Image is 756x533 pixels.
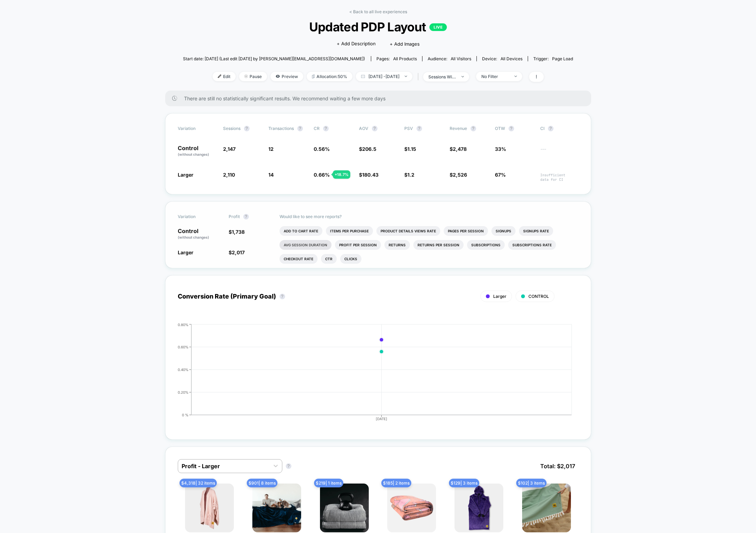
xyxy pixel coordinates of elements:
[495,126,533,131] span: OTW
[387,484,436,532] img: Original Stretch™ Kids Blanket
[178,390,189,394] tspan: 0.20%
[393,56,417,61] span: all products
[453,172,467,178] span: 2,526
[280,214,579,219] p: Would like to see more reports?
[178,228,222,240] p: Control
[268,146,274,152] span: 12
[229,229,245,235] span: $
[229,214,240,219] span: Profit
[178,172,193,178] span: Larger
[528,294,549,299] span: CONTROL
[381,479,411,487] span: $ 185 | 2 items
[314,172,330,178] span: 0.66 %
[178,152,209,156] span: (without changes)
[185,484,234,532] img: Premier Plush™ Wrap
[252,484,301,532] img: Original Stretch™ Blanket
[359,172,379,178] span: $
[514,76,517,77] img: end
[280,226,322,236] li: Add To Cart Rate
[407,146,416,152] span: 1.15
[404,126,413,131] span: PSV
[178,367,189,371] tspan: 0.40%
[178,126,216,131] span: Variation
[244,75,248,78] img: end
[280,240,331,250] li: Avg Session Duration
[178,322,189,326] tspan: 0.80%
[450,172,467,178] span: $
[314,126,320,131] span: CR
[359,126,368,131] span: AOV
[280,294,285,299] button: ?
[268,172,274,178] span: 14
[307,72,352,81] span: Allocation: 50%
[244,126,250,131] button: ?
[405,76,407,77] img: end
[362,172,379,178] span: 180.43
[540,173,579,182] span: Insufficient data for CI
[321,254,337,264] li: Ctr
[223,126,240,131] span: Sessions
[509,126,514,131] button: ?
[178,214,216,219] span: Variation
[416,72,423,82] span: |
[444,226,488,236] li: Pages Per Session
[467,240,505,250] li: Subscriptions
[178,249,193,255] span: Larger
[247,479,277,487] span: $ 901 | 8 items
[372,126,377,131] button: ?
[519,226,553,236] li: Signups Rate
[376,226,440,236] li: Product Details Views Rate
[376,56,417,61] div: Pages:
[232,229,245,235] span: 1,738
[413,240,464,250] li: Returns Per Session
[390,41,420,47] span: + Add Images
[540,147,579,157] span: ---
[243,214,249,219] button: ?
[337,40,376,47] span: + Add Description
[229,249,245,255] span: $
[178,145,216,157] p: Control
[407,172,414,178] span: 1.2
[333,170,350,179] div: + 18.7 %
[180,479,217,487] span: $ 4,318 | 32 items
[417,126,422,131] button: ?
[428,56,471,61] div: Audience:
[203,20,554,34] span: Updated PDP Layout
[213,72,236,81] span: Edit
[312,75,315,78] img: rebalance
[223,172,235,178] span: 2,110
[359,146,376,152] span: $
[491,226,516,236] li: Signups
[361,75,365,78] img: calendar
[501,56,522,61] span: all devices
[495,146,506,152] span: 33%
[286,463,291,469] button: ?
[376,417,387,421] tspan: [DATE]
[522,484,571,532] img: Big Beachy™ Blanket
[326,226,373,236] li: Items Per Purchase
[428,74,456,79] div: sessions with impression
[340,254,361,264] li: Clicks
[540,126,579,131] span: CI
[362,146,376,152] span: 206.5
[495,172,506,178] span: 67%
[349,9,407,14] a: < Back to all live experiences
[232,249,245,255] span: 2,017
[404,172,414,178] span: $
[268,126,294,131] span: Transactions
[171,323,572,427] div: CONVERSION_RATE
[280,254,318,264] li: Checkout Rate
[320,484,369,532] img: XL Weighted™ Blanket
[548,126,553,131] button: ?
[516,479,547,487] span: $ 102 | 3 items
[476,56,528,61] span: Device:
[450,146,467,152] span: $
[184,95,577,101] span: There are still no statistically significant results. We recommend waiting a few more days
[182,412,189,417] tspan: 0 %
[178,345,189,349] tspan: 0.60%
[218,75,221,78] img: edit
[533,56,573,61] div: Trigger:
[451,56,471,61] span: All Visitors
[178,235,209,239] span: (without changes)
[493,294,506,299] span: Larger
